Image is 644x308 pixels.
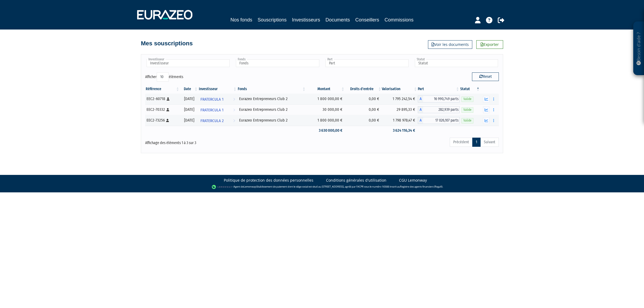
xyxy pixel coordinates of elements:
td: 0,00 € [345,104,382,115]
td: 29 895,33 € [382,104,418,115]
label: Afficher éléments [145,72,183,82]
span: A [418,117,423,124]
span: 17 026,107 parts [423,117,460,124]
th: Référence : activer pour trier la colonne par ordre croissant [145,85,180,94]
th: Statut : activer pour trier la colonne par ordre d&eacute;croissant [460,85,480,94]
span: 282,939 parts [423,106,460,113]
span: Valide [462,97,473,102]
i: Voir l'investisseur [233,116,235,126]
h4: Mes souscriptions [141,40,193,47]
a: Conseillers [355,16,379,24]
a: Voir les documents [428,40,472,49]
a: FRATERCULA 1 [198,104,237,115]
td: 3 630 000,00 € [306,126,345,135]
span: A [418,96,423,102]
div: A - Eurazeo Entrepreneurs Club 2 [418,106,460,113]
div: A - Eurazeo Entrepreneurs Club 2 [418,117,460,124]
a: Politique de protection des données personnelles [224,178,313,183]
span: 16 990,749 parts [423,96,460,102]
p: Besoin d'aide ? [636,24,642,73]
a: CGU Lemonway [399,178,427,183]
i: [Français] Personne physique [166,119,169,122]
a: Documents [325,16,350,24]
td: 1 798 978,47 € [382,115,418,126]
a: FRATERCULA 2 [198,115,237,126]
td: 1 795 242,54 € [382,94,418,104]
div: EEC2-73256 [147,118,178,123]
div: Eurazeo Entrepreneurs Club 2 [239,96,304,102]
img: 1732889491-logotype_eurazeo_blanc_rvb.png [137,10,192,20]
div: - Agent de (établissement de paiement dont le siège social est situé au [STREET_ADDRESS], agréé p... [5,184,639,190]
i: [Français] Personne physique [166,108,169,111]
i: [Français] Personne physique [167,97,170,101]
span: A [418,106,423,113]
img: logo-lemonway.png [212,184,232,190]
div: EEC2-70332 [147,107,178,112]
span: FRATERCULA 2 [200,116,224,126]
td: 0,00 € [345,115,382,126]
td: 0,00 € [345,94,382,104]
th: Investisseur: activer pour trier la colonne par ordre croissant [198,85,237,94]
a: 1 [472,138,481,147]
td: 1 800 000,00 € [306,94,345,104]
th: Montant: activer pour trier la colonne par ordre croissant [306,85,345,94]
a: Commissions [385,16,414,24]
span: Valide [462,107,473,112]
div: A - Eurazeo Entrepreneurs Club 2 [418,96,460,102]
button: Reset [472,72,499,81]
div: EEC2-60718 [147,96,178,102]
select: Afficheréléments [157,72,169,82]
i: Voir l'investisseur [233,105,235,115]
a: FRATERCULA 1 [198,94,237,104]
span: FRATERCULA 1 [200,105,224,115]
div: [DATE] [182,96,196,102]
a: Conditions générales d'utilisation [326,178,386,183]
div: [DATE] [182,107,196,112]
span: Valide [462,118,473,123]
span: FRATERCULA 1 [200,94,224,104]
th: Valorisation: activer pour trier la colonne par ordre croissant [382,85,418,94]
td: 30 000,00 € [306,104,345,115]
div: [DATE] [182,118,196,123]
th: Part: activer pour trier la colonne par ordre croissant [418,85,460,94]
td: 3 624 116,34 € [382,126,418,135]
td: 1 800 000,00 € [306,115,345,126]
a: Souscriptions [258,16,287,24]
i: Voir l'investisseur [233,94,235,104]
div: Eurazeo Entrepreneurs Club 2 [239,107,304,112]
a: Lemonway [244,185,256,188]
a: Registre des agents financiers (Regafi) [400,185,442,188]
a: Exporter [476,40,503,49]
div: Eurazeo Entrepreneurs Club 2 [239,118,304,123]
a: Investisseurs [292,16,320,24]
th: Date: activer pour trier la colonne par ordre croissant [180,85,198,94]
th: Droits d'entrée: activer pour trier la colonne par ordre croissant [345,85,382,94]
div: Affichage des éléments 1 à 3 sur 3 [145,137,288,146]
th: Fonds: activer pour trier la colonne par ordre croissant [237,85,306,94]
a: Nos fonds [230,16,252,24]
